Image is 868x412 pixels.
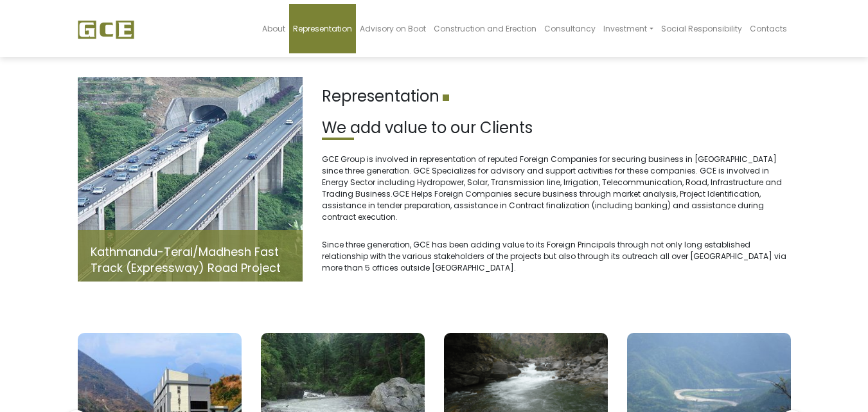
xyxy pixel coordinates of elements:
span: Construction and Erection [434,23,536,34]
p: GCE Group is involved in representation of reputed Foreign Companies for securing business in [GE... [322,154,791,223]
a: Kathmandu-Terai/Madhesh Fast Track (Expressway) Road Project [91,244,281,276]
a: Construction and Erection [430,4,540,53]
span: About [262,23,285,34]
h2: We add value to our Clients [322,119,791,138]
p: Since three generation, GCE has been adding value to its Foreign Principals through not only long... [322,239,791,274]
a: Contacts [746,4,791,53]
a: Advisory on Boot [356,4,430,53]
img: Fast-track.jpg [78,77,303,282]
a: Investment [599,4,657,53]
span: Investment [603,23,647,34]
span: Contacts [750,23,787,34]
a: Representation [289,4,356,53]
span: Advisory on Boot [360,23,426,34]
a: About [258,4,289,53]
h1: Representation [322,87,791,106]
span: Consultancy [544,23,596,34]
span: Representation [293,23,352,34]
img: GCE Group [78,20,134,39]
span: Social Responsibility [661,23,742,34]
a: Social Responsibility [657,4,746,53]
a: Consultancy [540,4,599,53]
